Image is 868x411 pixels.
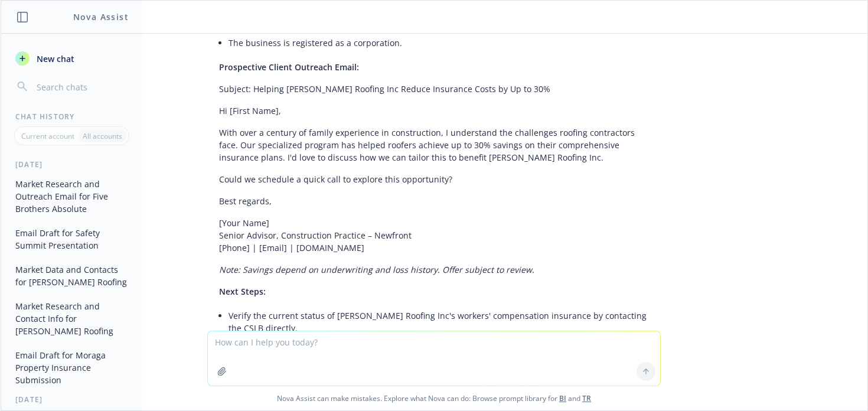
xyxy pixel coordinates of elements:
a: TR [582,393,591,403]
p: All accounts [83,131,122,141]
p: Best regards, [219,195,649,207]
button: Market Research and Contact Info for [PERSON_NAME] Roofing [11,296,133,341]
a: BI [559,393,566,403]
div: [DATE] [1,159,142,169]
p: [Your Name] Senior Advisor, Construction Practice – Newfront [Phone] | [Email] | [DOMAIN_NAME] [219,217,649,254]
span: Next Steps: [219,286,266,297]
button: Market Data and Contacts for [PERSON_NAME] Roofing [11,260,133,292]
p: Subject: Helping [PERSON_NAME] Roofing Inc Reduce Insurance Costs by Up to 30% [219,83,649,95]
em: Note: Savings depend on underwriting and loss history. Offer subject to review. [219,264,534,275]
span: Nova Assist can make mistakes. Explore what Nova can do: Browse prompt library for and [5,386,863,410]
div: [DATE] [1,394,142,405]
p: Could we schedule a quick call to explore this opportunity? [219,173,649,185]
li: Verify the current status of [PERSON_NAME] Roofing Inc's workers' compensation insurance by conta... [229,307,649,337]
button: Email Draft for Safety Summit Presentation [11,223,133,255]
span: Prospective Client Outreach Email: [219,61,359,73]
button: Email Draft for Moraga Property Insurance Submission [11,345,133,390]
input: Search chats [34,79,128,95]
li: The business is registered as a corporation. [229,34,649,51]
div: Chat History [1,112,142,122]
span: New chat [34,53,74,65]
p: Hi [First Name], [219,105,649,117]
p: Current account [21,131,74,141]
button: Market Research and Outreach Email for Five Brothers Absolute [11,174,133,218]
h1: Nova Assist [73,11,129,23]
p: With over a century of family experience in construction, I understand the challenges roofing con... [219,126,649,164]
button: New chat [11,48,133,69]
